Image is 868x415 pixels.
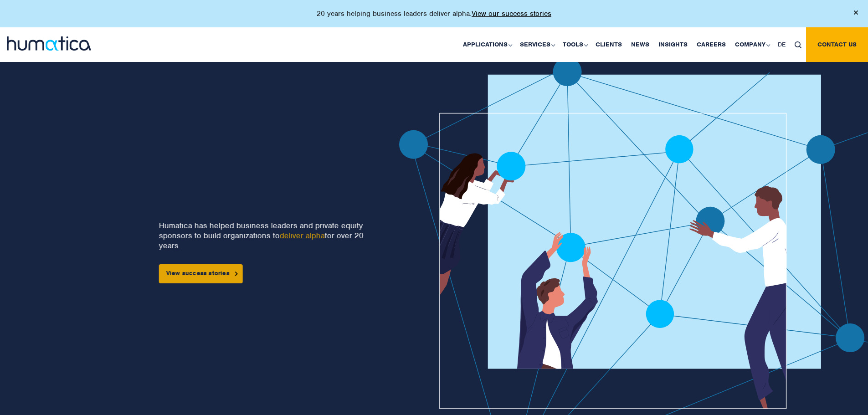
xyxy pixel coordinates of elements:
[317,9,551,18] p: 20 years helping business leaders deliver alpha.
[795,41,801,48] img: search_icon
[773,27,790,62] a: DE
[778,41,786,48] span: DE
[472,9,551,18] a: View our success stories
[515,27,558,62] a: Services
[558,27,591,62] a: Tools
[654,27,692,62] a: Insights
[159,220,370,251] p: Humatica has helped business leaders and private equity sponsors to build organizations to for ov...
[159,264,242,283] a: View success stories
[458,27,515,62] a: Applications
[730,27,773,62] a: Company
[806,27,868,62] a: Contact us
[7,36,91,51] img: logo
[235,272,238,276] img: arrowicon
[591,27,627,62] a: Clients
[627,27,654,62] a: News
[692,27,730,62] a: Careers
[279,231,324,241] a: deliver alpha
